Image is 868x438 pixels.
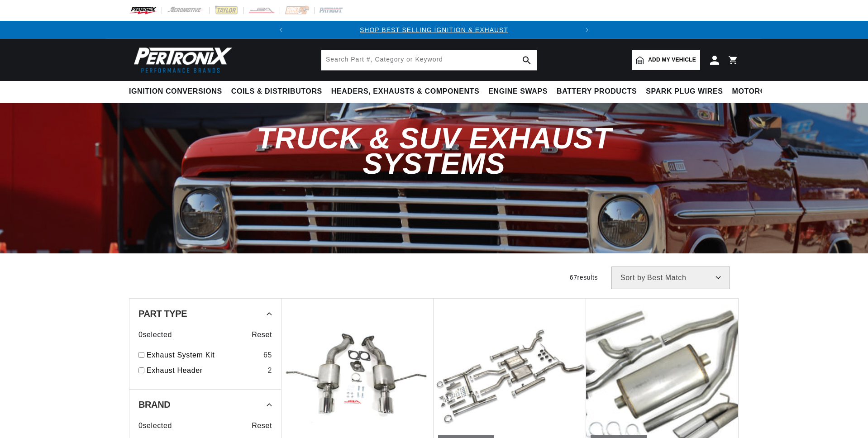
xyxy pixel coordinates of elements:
[646,87,723,96] span: Spark Plug Wires
[728,81,791,102] summary: Motorcycle
[129,81,227,102] summary: Ignition Conversions
[252,329,272,341] span: Reset
[227,81,327,102] summary: Coils & Distributors
[484,81,552,102] summary: Engine Swaps
[263,349,272,361] div: 65
[267,365,272,376] div: 2
[732,87,786,96] span: Motorcycle
[257,122,611,180] span: Truck & SUV Exhaust Systems
[138,329,172,341] span: 0 selected
[578,21,596,39] button: Translation missing: en.sections.announcements.next_announcement
[557,87,637,96] span: Battery Products
[488,87,548,96] span: Engine Swaps
[147,349,260,361] a: Exhaust System Kit
[517,50,537,70] button: search button
[620,274,645,281] span: Sort by
[138,400,170,409] span: Brand
[321,50,537,70] input: Search Part #, Category or Keyword
[331,87,479,96] span: Headers, Exhausts & Components
[327,81,484,102] summary: Headers, Exhausts & Components
[648,56,696,64] span: Add my vehicle
[360,26,508,33] a: SHOP BEST SELLING IGNITION & EXHAUST
[106,21,762,39] slideshow-component: Translation missing: en.sections.announcements.announcement_bar
[641,81,727,102] summary: Spark Plug Wires
[231,87,322,96] span: Coils & Distributors
[611,267,730,289] select: Sort by
[570,274,598,281] span: 67 results
[632,50,700,70] a: Add my vehicle
[290,25,578,35] div: 1 of 2
[252,420,272,432] span: Reset
[129,44,233,76] img: Pertronix
[290,25,578,35] div: Announcement
[138,309,187,318] span: Part Type
[129,87,222,96] span: Ignition Conversions
[147,365,264,376] a: Exhaust Header
[552,81,641,102] summary: Battery Products
[138,420,172,432] span: 0 selected
[272,21,290,39] button: Translation missing: en.sections.announcements.previous_announcement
